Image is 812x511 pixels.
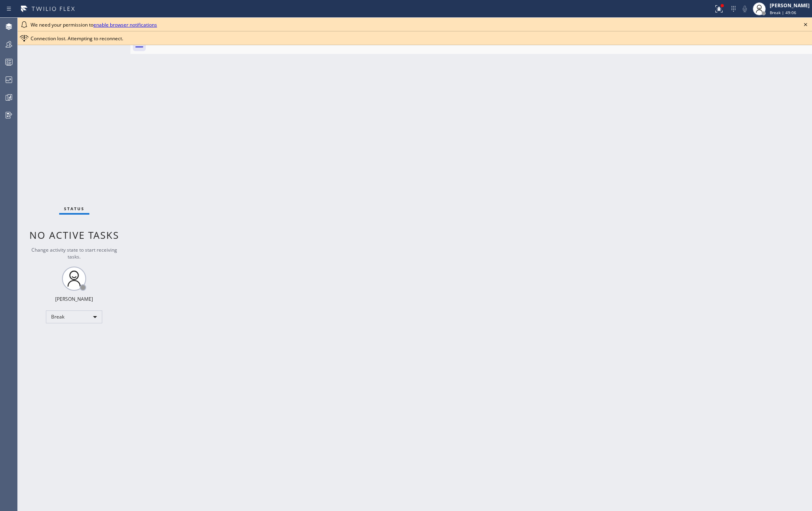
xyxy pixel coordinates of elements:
span: Status [64,206,85,211]
div: Break [46,310,102,323]
span: Change activity state to start receiving tasks. [31,246,117,260]
span: No active tasks [29,228,119,242]
a: enable browser notifications [93,21,157,28]
span: We need your permission to [31,21,157,28]
div: [PERSON_NAME] [55,296,93,302]
span: Break | 49:06 [770,10,796,15]
div: [PERSON_NAME] [770,2,810,9]
span: Connection lost. Attempting to reconnect. [31,35,123,42]
button: Mute [739,3,750,14]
